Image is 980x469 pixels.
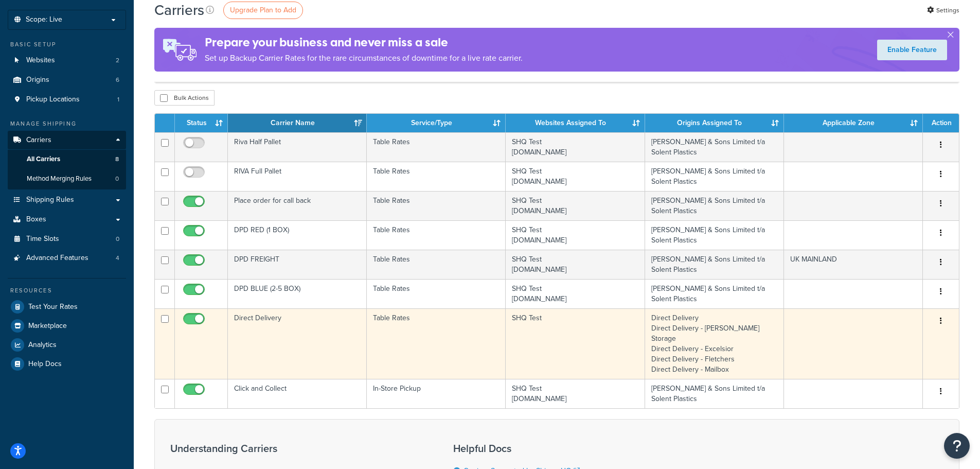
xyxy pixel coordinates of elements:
a: Marketplace [8,317,126,335]
div: Manage Shipping [8,119,126,128]
a: Websites 2 [8,51,126,70]
a: Origins 6 [8,71,126,90]
td: SHQ Test [DOMAIN_NAME] [506,250,645,279]
span: Advanced Features [26,254,88,263]
td: [PERSON_NAME] & Sons Limited t/a Solent Plastics [645,379,784,408]
th: Applicable Zone: activate to sort column ascending [784,114,923,132]
li: Pickup Locations [8,90,126,109]
span: 4 [116,254,119,263]
span: 0 [115,175,119,183]
td: [PERSON_NAME] & Sons Limited t/a Solent Plastics [645,220,784,250]
a: All Carriers 8 [8,150,126,169]
td: Direct Delivery Direct Delivery - [PERSON_NAME] Storage Direct Delivery - Excelsior Direct Delive... [645,308,784,379]
li: Advanced Features [8,249,126,268]
span: Boxes [26,215,46,224]
td: DPD RED (1 BOX) [228,220,367,250]
li: Origins [8,71,126,90]
span: Websites [26,56,55,65]
th: Carrier Name: activate to sort column ascending [228,114,367,132]
span: Marketplace [28,322,67,331]
a: Method Merging Rules 0 [8,169,126,188]
img: ad-rules-rateshop-fe6ec290ccb7230408bd80ed9643f0289d75e0ffd9eb532fc0e269fcd187b520.png [154,28,205,72]
td: Table Rates [367,308,506,379]
div: Basic Setup [8,40,126,49]
li: Websites [8,51,126,70]
span: Carriers [26,136,51,145]
td: [PERSON_NAME] & Sons Limited t/a Solent Plastics [645,279,784,308]
button: Bulk Actions [154,90,215,106]
td: Table Rates [367,191,506,220]
td: Table Rates [367,162,506,191]
td: SHQ Test [DOMAIN_NAME] [506,191,645,220]
span: Method Merging Rules [27,175,92,183]
a: Analytics [8,336,126,354]
li: Method Merging Rules [8,169,126,188]
span: Pickup Locations [26,95,80,104]
td: [PERSON_NAME] & Sons Limited t/a Solent Plastics [645,162,784,191]
td: Table Rates [367,279,506,308]
th: Service/Type: activate to sort column ascending [367,114,506,132]
td: SHQ Test [DOMAIN_NAME] [506,132,645,162]
a: Advanced Features 4 [8,249,126,268]
a: Help Docs [8,355,126,373]
td: DPD BLUE (2-5 BOX) [228,279,367,308]
a: Pickup Locations 1 [8,90,126,109]
li: All Carriers [8,150,126,169]
button: Open Resource Center [944,433,970,459]
span: Help Docs [28,360,62,369]
td: SHQ Test [DOMAIN_NAME] [506,220,645,250]
span: Origins [26,76,49,84]
span: 0 [116,235,119,244]
th: Origins Assigned To: activate to sort column ascending [645,114,784,132]
td: [PERSON_NAME] & Sons Limited t/a Solent Plastics [645,191,784,220]
td: DPD FREIGHT [228,250,367,279]
li: Carriers [8,131,126,189]
a: Carriers [8,131,126,150]
li: Time Slots [8,230,126,249]
span: 8 [115,155,119,164]
td: UK MAINLAND [784,250,923,279]
td: Table Rates [367,250,506,279]
a: Test Your Rates [8,298,126,316]
td: Direct Delivery [228,308,367,379]
span: Scope: Live [26,15,62,24]
td: [PERSON_NAME] & Sons Limited t/a Solent Plastics [645,132,784,162]
h4: Prepare your business and never miss a sale [205,34,523,51]
span: Time Slots [26,235,59,244]
td: SHQ Test [DOMAIN_NAME] [506,379,645,408]
td: Table Rates [367,132,506,162]
td: Riva Half Pallet [228,132,367,162]
h3: Helpful Docs [453,443,587,454]
span: 1 [117,95,119,104]
td: Table Rates [367,220,506,250]
span: 6 [116,76,119,84]
span: Test Your Rates [28,303,78,311]
span: All Carriers [27,155,60,164]
td: [PERSON_NAME] & Sons Limited t/a Solent Plastics [645,250,784,279]
td: Place order for call back [228,191,367,220]
div: Resources [8,286,126,295]
a: Settings [927,3,959,18]
td: SHQ Test [DOMAIN_NAME] [506,279,645,308]
td: Click and Collect [228,379,367,408]
th: Status: activate to sort column ascending [175,114,228,132]
span: 2 [116,56,119,65]
a: Enable Feature [877,40,947,60]
td: SHQ Test [506,308,645,379]
span: Analytics [28,341,57,350]
a: Shipping Rules [8,190,126,210]
td: RIVA Full Pallet [228,162,367,191]
h3: Understanding Carriers [170,443,427,454]
td: In-Store Pickup [367,379,506,408]
a: Boxes [8,210,126,229]
td: SHQ Test [DOMAIN_NAME] [506,162,645,191]
th: Action [923,114,959,132]
span: Upgrade Plan to Add [230,5,296,15]
a: Time Slots 0 [8,230,126,249]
